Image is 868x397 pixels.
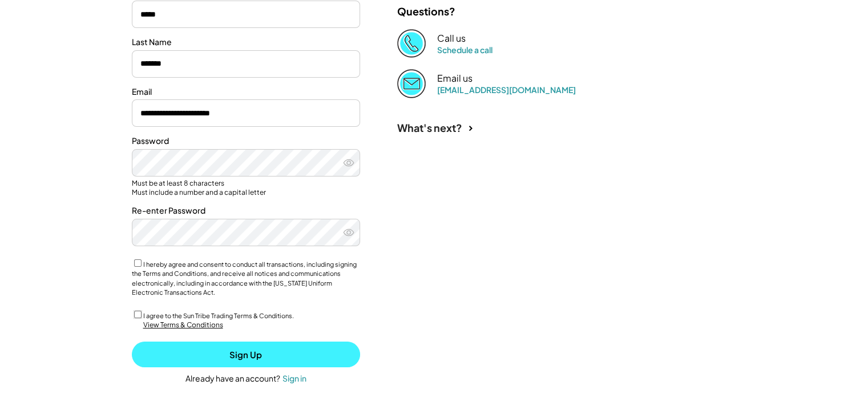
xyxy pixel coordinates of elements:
[132,179,360,197] div: Must be at least 8 characters Must include a number and a capital letter
[143,312,294,319] label: I agree to the Sun Tribe Trading Terms & Conditions.
[437,85,576,95] a: [EMAIL_ADDRESS][DOMAIN_NAME]
[397,5,455,18] div: Questions?
[397,121,462,134] div: What's next?
[132,86,360,98] div: Email
[282,373,306,383] div: Sign in
[437,33,466,45] div: Call us
[397,29,426,58] img: Phone%20copy%403x.png
[132,37,360,48] div: Last Name
[132,205,360,216] div: Re-enter Password
[132,342,360,367] button: Sign Up
[132,135,360,147] div: Password
[397,69,426,98] img: Email%202%403x.png
[185,373,280,384] div: Already have an account?
[143,320,223,330] div: View Terms & Conditions
[437,73,473,85] div: Email us
[437,45,492,55] a: Schedule a call
[132,260,357,296] label: I hereby agree and consent to conduct all transactions, including signing the Terms and Condition...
